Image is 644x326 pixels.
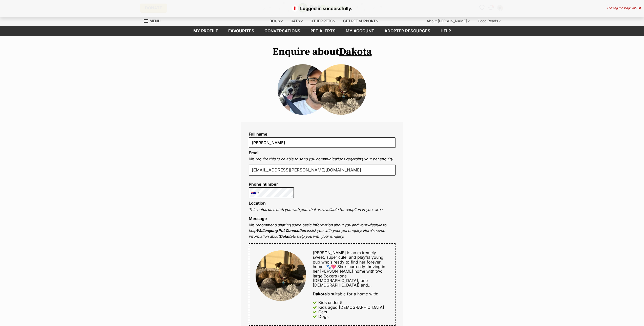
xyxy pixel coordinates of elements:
img: zw3sydpm3z5gswimogam.jpg [278,64,328,115]
div: Dogs [266,16,286,26]
img: Dakota [256,250,306,301]
label: Phone number [249,182,294,186]
div: Cats [287,16,306,26]
a: Help [435,26,456,36]
a: Dakota [339,46,372,58]
label: Message [249,216,267,221]
a: Menu [144,16,164,25]
div: Cats [318,310,327,314]
div: About [PERSON_NAME] [423,16,473,26]
div: Get pet support [340,16,382,26]
a: My account [341,26,379,36]
div: is suitable for a home with: [313,292,388,296]
span: Menu [150,19,160,23]
p: We require this to be able to send you communications regarding your pet enquiry. [249,156,396,162]
a: conversations [259,26,305,36]
a: Favourites [223,26,259,36]
a: My profile [188,26,223,36]
p: This helps us match you with pets that are available for adoption in your area. [249,207,396,213]
div: Australia: +61 [249,188,261,198]
img: Dakota [316,64,366,115]
div: Kids under 5 [318,300,343,305]
a: Pet alerts [305,26,341,36]
strong: Dakota [313,291,327,296]
label: Full name [249,132,396,136]
div: Other pets [307,16,339,26]
strong: Dakota [280,234,293,239]
div: Kids aged [DEMOGRAPHIC_DATA] [318,305,384,310]
div: Dogs [318,314,328,319]
h1: Enquire about [241,46,403,58]
a: Adopter resources [379,26,435,36]
input: E.g. Jimmy Chew [249,137,396,148]
label: Location [249,201,266,206]
div: Good Reads [474,16,504,26]
span: [PERSON_NAME] is an extremely sweet, super cute, and playful young pup who’s ready to find her fo... [313,250,385,288]
strong: Wollongong Pet Connection [256,228,306,233]
label: Email [249,150,259,155]
p: We recommend sharing some basic information about you and your lifestyle to help assist you with ... [249,222,396,240]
